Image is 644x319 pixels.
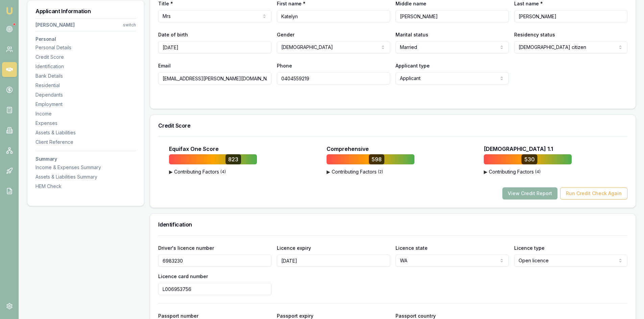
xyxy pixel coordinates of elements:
div: Expenses [35,120,136,127]
h3: Applicant Information [35,8,136,14]
h3: Summary [35,157,136,161]
label: First name * [277,1,306,6]
p: Comprehensive [327,145,369,153]
span: ▶ [169,168,173,175]
div: Credit Score [35,54,136,60]
label: Licence expiry [277,245,311,251]
label: Driver's licence number [158,245,214,251]
button: ▶Contributing Factors(4) [169,168,257,175]
label: Passport country [396,313,436,319]
button: ▶Contributing Factors(4) [484,168,572,175]
span: ( 4 ) [535,169,541,175]
label: Title * [158,1,173,6]
div: 598 [369,154,384,164]
label: Email [158,63,171,69]
div: 823 [225,154,241,164]
p: Equifax One Score [169,145,219,153]
div: Assets & Liabilities Summary [35,174,136,180]
label: Passport number [158,313,198,319]
label: Last name * [514,1,543,6]
label: Gender [277,32,294,37]
div: 530 [522,154,538,164]
input: Enter driver's licence card number [158,283,271,295]
input: Enter driver's licence number [158,255,271,267]
div: Income [35,110,136,117]
label: Residency status [514,32,555,37]
div: Bank Details [35,73,136,79]
button: ▶Contributing Factors(2) [327,168,414,175]
div: Client Reference [35,139,136,145]
h3: Credit Score [158,123,627,128]
span: ( 4 ) [220,169,226,175]
label: Date of birth [158,32,188,37]
label: Licence state [396,245,428,251]
div: Employment [35,101,136,108]
span: ▶ [484,168,487,175]
label: Marital status [396,32,428,37]
button: Run Credit Check Again [560,187,627,200]
div: Dependants [35,91,136,98]
div: Personal Details [35,44,136,51]
input: DD/MM/YYYY [158,41,271,53]
label: Passport expiry [277,313,313,319]
div: [PERSON_NAME] [35,22,75,28]
input: 0431 234 567 [277,72,390,84]
div: Residential [35,82,136,89]
div: Income & Expenses Summary [35,164,136,171]
div: Assets & Liabilities [35,129,136,136]
label: Applicant type [396,63,430,69]
div: Identification [35,63,136,70]
label: Middle name [396,1,426,6]
label: Licence type [514,245,545,251]
p: [DEMOGRAPHIC_DATA] 1.1 [484,145,553,153]
span: ( 2 ) [378,169,383,175]
img: emu-icon-u.png [5,7,14,15]
div: switch [123,22,136,28]
div: HEM Check [35,183,136,190]
span: ▶ [327,168,330,175]
h3: Identification [158,222,627,227]
h3: Personal [35,37,136,42]
label: Licence card number [158,273,208,279]
button: View Credit Report [502,187,557,200]
label: Phone [277,63,292,69]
